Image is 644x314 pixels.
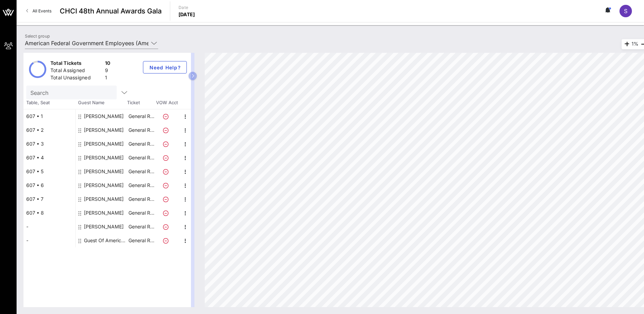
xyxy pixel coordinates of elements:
div: 607 • 1 [23,109,75,123]
div: 1 [105,74,110,83]
div: Everett Kelley [84,109,124,123]
div: - [23,234,75,247]
p: General R… [127,178,155,192]
span: CHCI 48th Annual Awards Gala [60,6,162,16]
div: 607 • 2 [23,123,75,137]
span: Need Help? [149,65,181,70]
span: Ticket [127,99,155,106]
div: 607 • 4 [23,151,75,165]
button: Need Help? [143,61,187,73]
div: Milly Rodriguez [84,192,124,206]
div: Eric Bunn [84,137,124,151]
div: Sergio Espinosa [84,220,124,234]
div: 9 [105,67,110,76]
p: [DATE] [179,11,195,18]
p: General R… [127,234,155,247]
div: 10 [105,60,110,68]
div: Total Tickets [50,60,102,68]
div: Kameron Johnston [84,165,124,178]
p: General R… [127,137,155,151]
span: VOW Acct [155,99,179,106]
div: Guest Of American Federal Government Employees [84,234,127,247]
p: General R… [127,109,155,123]
p: General R… [127,165,155,178]
div: 607 • 7 [23,192,75,206]
p: General R… [127,220,155,234]
p: Date [179,4,195,11]
div: 607 • 5 [23,165,75,178]
div: Elizabeth Kelley [84,123,124,137]
div: 607 • 3 [23,137,75,151]
div: Debra Bunn [84,151,124,165]
span: All Events [32,8,51,13]
label: Select group [25,33,50,39]
div: 607 • 8 [23,206,75,220]
div: Total Unassigned [50,74,102,83]
a: All Events [22,6,56,17]
span: S [624,8,627,14]
p: General R… [127,151,155,165]
div: Ottis Johnson [84,206,124,220]
p: General R… [127,206,155,220]
div: Kendrick Roberson [84,178,124,192]
span: Table, Seat [23,99,75,106]
div: Total Assigned [50,67,102,76]
div: 607 • 6 [23,178,75,192]
p: General R… [127,123,155,137]
span: Guest Name [75,99,127,106]
div: S [619,5,632,17]
div: - [23,220,75,234]
p: General R… [127,192,155,206]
